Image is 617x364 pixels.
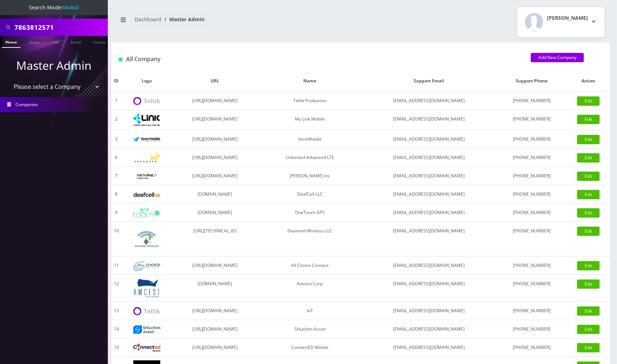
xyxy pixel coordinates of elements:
td: [URL][DOMAIN_NAME] [172,130,258,149]
a: Edit [577,96,600,106]
a: Phone [2,36,20,48]
img: OneTouch GPS [133,208,160,218]
td: [URL][DOMAIN_NAME] [172,149,258,167]
td: 6 [111,149,121,167]
td: [EMAIL_ADDRESS][DOMAIN_NAME] [362,338,496,357]
img: Diamond Wireless LLC [133,226,160,252]
td: [EMAIL_ADDRESS][DOMAIN_NAME] [362,256,496,275]
a: Edit [577,279,600,289]
td: [EMAIL_ADDRESS][DOMAIN_NAME] [362,222,496,256]
a: Edit [577,115,600,124]
td: [PHONE_NUMBER] [496,204,567,222]
a: Dashboard [135,16,161,23]
td: [DOMAIN_NAME] [172,185,258,204]
a: Edit [577,227,600,236]
img: Amcest Corp [133,278,160,298]
td: [PHONE_NUMBER] [496,185,567,204]
td: DeafCell LLC [258,185,362,204]
td: 11 [111,256,121,275]
img: VennMobile [133,137,160,142]
td: [EMAIL_ADDRESS][DOMAIN_NAME] [362,110,496,130]
h1: All Company [119,56,520,63]
a: Edit [577,343,600,352]
img: DeafCell LLC [133,192,160,197]
td: Shluchim Assist [258,320,362,338]
td: [PHONE_NUMBER] [496,130,567,149]
th: Logo [121,70,172,92]
a: SIM [49,36,62,47]
td: [DOMAIN_NAME] [172,204,258,222]
td: 9 [111,204,121,222]
td: [EMAIL_ADDRESS][DOMAIN_NAME] [362,130,496,149]
a: Edit [577,190,600,199]
td: [EMAIL_ADDRESS][DOMAIN_NAME] [362,92,496,110]
td: 2 [111,110,121,130]
th: URL [172,70,258,92]
td: 15 [111,338,121,357]
td: [EMAIL_ADDRESS][DOMAIN_NAME] [362,275,496,302]
td: [PHONE_NUMBER] [496,275,567,302]
img: IoT [133,307,160,315]
td: [PHONE_NUMBER] [496,167,567,185]
td: My Link Mobile [258,110,362,130]
span: Companies [16,101,38,108]
td: All Choice Connect [258,256,362,275]
td: [URL][DOMAIN_NAME] [172,338,258,357]
a: Edit [577,153,600,163]
img: Unlimited Advanced LTE [133,154,160,163]
a: Email [67,36,84,47]
img: Teltik Production [133,97,160,105]
th: ID [111,70,121,92]
td: VennMobile [258,130,362,149]
a: Add New Company [531,53,584,62]
img: ConnectED Mobile [133,344,160,352]
td: [URL][DOMAIN_NAME] [172,92,258,110]
td: [PHONE_NUMBER] [496,110,567,130]
img: Shluchim Assist [133,326,160,334]
td: [EMAIL_ADDRESS][DOMAIN_NAME] [362,302,496,320]
td: ConnectED Mobile [258,338,362,357]
td: 3 [111,130,121,149]
a: Edit [577,306,600,316]
td: [URL][DOMAIN_NAME] [172,302,258,320]
td: [PHONE_NUMBER] [496,320,567,338]
td: Teltik Production [258,92,362,110]
td: [EMAIL_ADDRESS][DOMAIN_NAME] [362,149,496,167]
a: Name [26,36,43,47]
td: [EMAIL_ADDRESS][DOMAIN_NAME] [362,320,496,338]
h2: [PERSON_NAME] [547,15,588,21]
td: IoT [258,302,362,320]
a: Edit [577,135,600,144]
a: Company [89,36,114,47]
td: [PHONE_NUMBER] [496,338,567,357]
td: [EMAIL_ADDRESS][DOMAIN_NAME] [362,185,496,204]
td: [PHONE_NUMBER] [496,92,567,110]
td: 8 [111,185,121,204]
a: Edit [577,325,600,334]
a: Edit [577,261,600,270]
td: [URL][DOMAIN_NAME] [172,256,258,275]
td: [EMAIL_ADDRESS][DOMAIN_NAME] [362,204,496,222]
td: [URL][DOMAIN_NAME] [172,167,258,185]
td: [URL][TECHNICAL_ID] [172,222,258,256]
td: [EMAIL_ADDRESS][DOMAIN_NAME] [362,167,496,185]
td: [DOMAIN_NAME] [172,275,258,302]
td: 7 [111,167,121,185]
th: Action [567,70,610,92]
td: 12 [111,275,121,302]
li: Master Admin [161,15,204,23]
td: [PHONE_NUMBER] [496,256,567,275]
td: Amcest Corp [258,275,362,302]
img: Rexing Inc [133,173,160,180]
td: 14 [111,320,121,338]
a: Edit [577,172,600,181]
td: [PHONE_NUMBER] [496,222,567,256]
td: 1 [111,92,121,110]
td: 10 [111,222,121,256]
th: Support Phone [496,70,567,92]
td: [URL][DOMAIN_NAME] [172,110,258,130]
td: 13 [111,302,121,320]
td: Unlimited Advanced LTE [258,149,362,167]
img: All Company [119,58,123,62]
td: [URL][DOMAIN_NAME] [172,320,258,338]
